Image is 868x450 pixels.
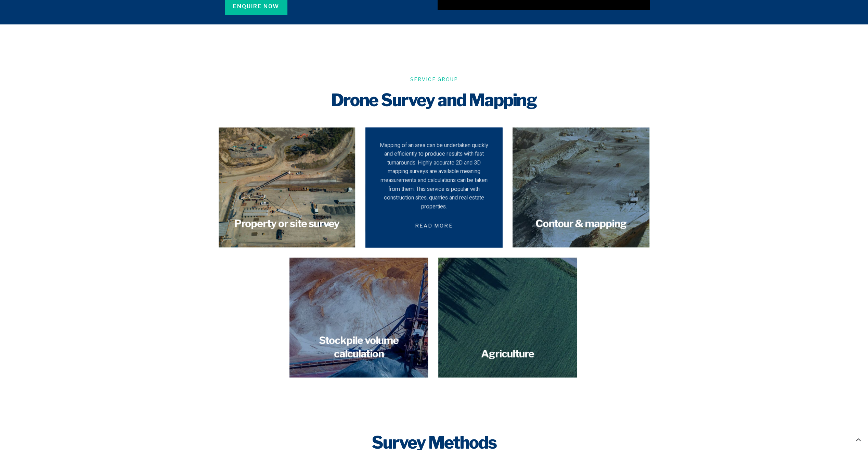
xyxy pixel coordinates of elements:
[407,218,461,234] span: Read more
[219,90,650,110] h2: Drone Survey and Mapping
[219,76,650,83] h6: Service Group
[377,141,490,211] div: Mapping of an area can be undertaken quickly and efficiently to produce results with fast turnaro...
[233,2,279,11] span: Enquire Now
[365,127,502,247] a: Mapping of an area can be undertaken quickly and efficiently to produce results with fast turnaro...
